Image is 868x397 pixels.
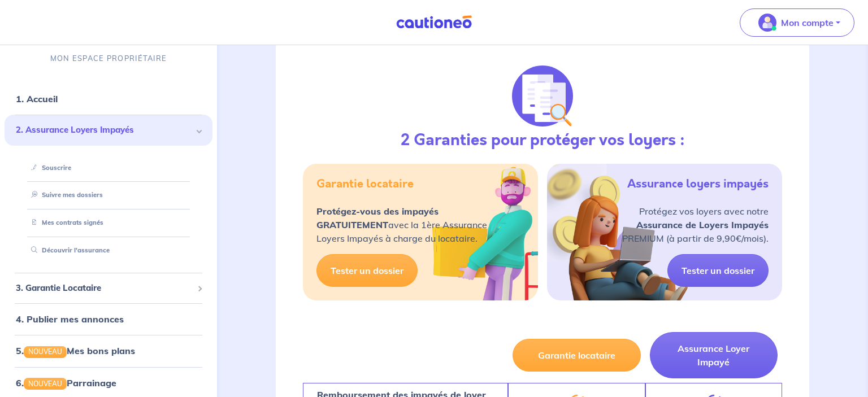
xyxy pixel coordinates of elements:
[5,372,212,394] div: 6.NOUVEAUParrainage
[5,88,212,110] div: 1. Accueil
[16,124,193,137] span: 2. Assurance Loyers Impayés
[316,177,414,191] h5: Garantie locataire
[5,115,212,146] div: 2. Assurance Loyers Impayés
[781,16,834,29] p: Mon compte
[392,15,476,29] img: Cautioneo
[622,204,769,245] p: Protégez vos loyers avec notre PREMIUM (à partir de 9,90€/mois).
[18,214,199,233] div: Mes contrats signés
[18,159,199,177] div: Souscrire
[16,93,58,104] a: 1. Accueil
[627,177,769,191] h5: Assurance loyers impayés
[16,282,193,295] span: 3. Garantie Locataire
[27,246,110,254] a: Découvrir l'assurance
[513,339,640,372] button: Garantie locataire
[27,191,103,199] a: Suivre mes dossiers
[667,254,769,287] a: Tester un dossier
[316,206,439,230] strong: Protégez-vous des impayés GRATUITEMENT
[18,186,199,205] div: Suivre mes dossiers
[16,346,135,357] a: 5.NOUVEAUMes bons plans
[50,53,167,64] p: MON ESPACE PROPRIÉTAIRE
[758,14,776,32] img: illu_account_valid_menu.svg
[316,254,418,287] a: Tester un dossier
[18,241,199,260] div: Découvrir l'assurance
[27,164,71,172] a: Souscrire
[316,204,487,245] p: avec la 1ère Assurance Loyers Impayés à charge du locataire.
[5,277,212,299] div: 3. Garantie Locataire
[636,219,769,230] strong: Assurance de Loyers Impayés
[27,219,103,227] a: Mes contrats signés
[740,8,854,37] button: illu_account_valid_menu.svgMon compte
[650,332,778,378] button: Assurance Loyer Impayé
[16,314,124,325] a: 4. Publier mes annonces
[401,131,685,150] h3: 2 Garanties pour protéger vos loyers :
[512,66,573,126] img: justif-loupe
[5,340,212,363] div: 5.NOUVEAUMes bons plans
[16,377,116,389] a: 6.NOUVEAUParrainage
[5,308,212,331] div: 4. Publier mes annonces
